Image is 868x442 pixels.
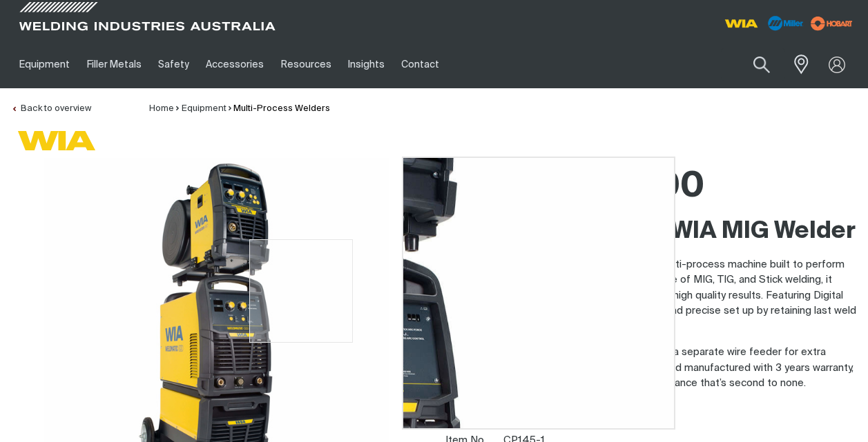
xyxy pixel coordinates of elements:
div: Stick, MIG, TIG [445,399,858,414]
a: Insights [340,41,393,88]
p: Perfect for a workshop it comes packaged with a separate wire feeder for extra flexibility. Built... [445,345,858,392]
h2: The Most Powerful WIA MIG Welder [445,217,858,247]
h1: Weldmatic 500 [445,165,858,210]
a: Resources [273,41,340,88]
a: Home [149,104,174,113]
strong: Processes: [445,401,499,411]
button: Search products [738,48,785,81]
a: Contact [393,41,447,88]
input: Product name or item number... [721,48,785,81]
nav: Main [11,41,646,88]
a: Equipment [182,104,226,113]
a: Back to overview of Multi-Process Welders [11,104,91,113]
a: Filler Metals [78,41,149,88]
a: Multi-Process Welders [233,104,330,113]
a: Equipment [11,41,78,88]
img: miller [807,13,857,34]
nav: Breadcrumb [149,102,330,116]
p: The Weldmatic 500 is a powerful and robust multi-process machine built to perform for professiona... [445,257,858,335]
a: Safety [150,41,197,88]
a: Accessories [197,41,272,88]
